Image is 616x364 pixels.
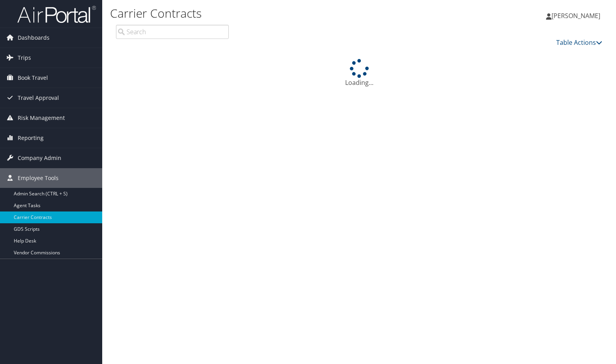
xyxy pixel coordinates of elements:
h1: Carrier Contracts [110,5,442,22]
span: Risk Management [18,108,65,128]
span: Company Admin [18,148,61,168]
input: Search [116,25,229,39]
span: Reporting [18,128,44,148]
span: [PERSON_NAME] [552,11,600,20]
div: Loading... [110,59,608,87]
span: Trips [18,48,31,68]
span: Dashboards [18,28,50,48]
img: airportal-logo.png [17,5,96,24]
a: [PERSON_NAME] [546,4,608,28]
span: Travel Approval [18,88,59,108]
a: Table Actions [556,38,602,47]
span: Book Travel [18,68,48,88]
span: Employee Tools [18,168,59,188]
